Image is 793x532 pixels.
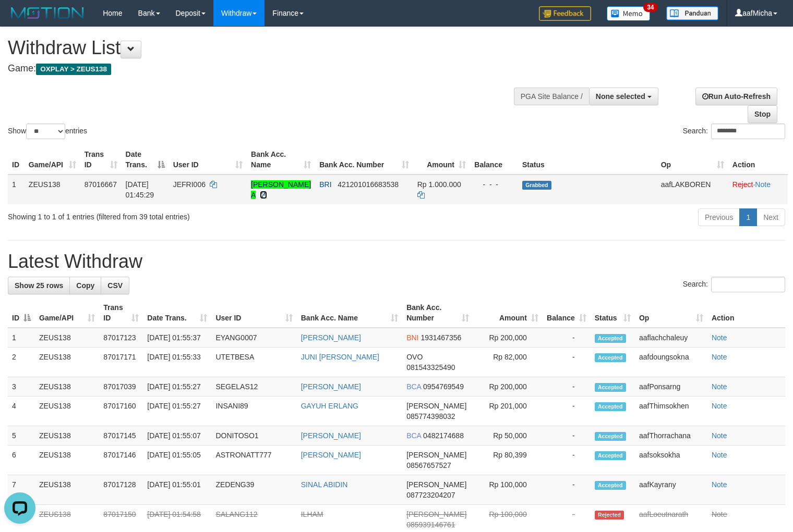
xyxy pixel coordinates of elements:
label: Show entries [8,123,87,139]
th: Bank Acc. Name: activate to sort column ascending [247,145,315,175]
input: Search: [711,123,785,139]
th: Amount: activate to sort column ascending [473,298,543,328]
td: Rp 200,000 [473,328,543,348]
span: [PERSON_NAME] [406,480,466,489]
div: - - - [474,179,514,190]
span: Copy [76,281,94,290]
a: Note [712,333,727,342]
td: DONITOSO1 [211,426,296,446]
span: Copy 08567657527 to clipboard [406,461,451,469]
th: Trans ID: activate to sort column ascending [80,145,122,175]
span: Accepted [595,402,626,411]
td: ZEUS138 [35,446,99,475]
th: User ID: activate to sort column ascending [169,145,247,175]
a: Copy [69,277,101,294]
td: [DATE] 01:55:37 [143,328,211,348]
span: Copy 081543325490 to clipboard [406,363,455,372]
th: Date Trans.: activate to sort column descending [122,145,169,175]
th: Bank Acc. Number: activate to sort column ascending [315,145,413,175]
td: [DATE] 01:55:27 [143,377,211,397]
span: Copy 1931467356 to clipboard [420,333,461,342]
td: [DATE] 01:55:07 [143,426,211,446]
a: Note [712,480,727,489]
th: ID: activate to sort column descending [8,298,35,328]
td: [DATE] 01:55:33 [143,348,211,377]
span: BRI [319,180,331,189]
th: Game/API: activate to sort column ascending [35,298,99,328]
button: Open LiveChat chat widget [4,4,35,35]
td: 3 [8,377,35,397]
td: SEGELAS12 [211,377,296,397]
th: Game/API: activate to sort column ascending [25,145,80,175]
span: Accepted [595,481,626,490]
span: JEFRI006 [173,180,206,189]
td: ZEDENG39 [211,475,296,505]
a: Note [755,180,771,189]
img: MOTION_logo.png [8,5,87,21]
span: [PERSON_NAME] [406,510,466,518]
td: ZEUS138 [35,348,99,377]
span: BCA [406,431,421,440]
span: None selected [596,92,645,101]
a: Note [712,451,727,459]
td: Rp 80,399 [473,446,543,475]
span: BNI [406,333,418,342]
th: Status: activate to sort column ascending [591,298,635,328]
span: [PERSON_NAME] [406,402,466,410]
a: [PERSON_NAME] [301,333,361,342]
th: Action [728,145,788,175]
a: SINAL ABIDIN [301,480,348,489]
th: ID [8,145,25,175]
a: Next [756,208,785,226]
td: 87017039 [99,377,143,397]
th: Balance [470,145,518,175]
td: - [543,397,591,426]
img: Button%20Memo.svg [607,6,651,21]
td: Rp 200,000 [473,377,543,397]
td: 5 [8,426,35,446]
td: ZEUS138 [35,475,99,505]
td: · [728,175,788,204]
td: ZEUS138 [35,377,99,397]
td: - [543,446,591,475]
th: Trans ID: activate to sort column ascending [99,298,143,328]
a: Note [712,402,727,410]
td: 87017123 [99,328,143,348]
span: OXPLAY > ZEUS138 [36,64,111,75]
td: aafLAKBOREN [657,175,728,204]
span: Accepted [595,432,626,441]
span: [PERSON_NAME] [406,451,466,459]
a: Previous [698,208,740,226]
span: 87016667 [85,180,117,189]
td: 7 [8,475,35,505]
a: ILHAM [301,510,323,518]
h1: Withdraw List [8,38,518,58]
a: Note [712,353,727,361]
a: [PERSON_NAME] [301,382,361,391]
button: None selected [589,88,658,105]
th: Action [707,298,785,328]
a: Note [712,382,727,391]
td: ZEUS138 [35,397,99,426]
label: Search: [683,123,785,139]
a: GAYUH ERLANG [301,402,358,410]
a: [PERSON_NAME] [301,431,361,440]
div: PGA Site Balance / [514,88,589,105]
th: Date Trans.: activate to sort column ascending [143,298,211,328]
td: - [543,348,591,377]
span: Rejected [595,511,624,519]
td: aafsoksokha [635,446,707,475]
td: [DATE] 01:55:01 [143,475,211,505]
th: Amount: activate to sort column ascending [413,145,470,175]
a: [PERSON_NAME] A [251,180,311,199]
th: Bank Acc. Name: activate to sort column ascending [297,298,402,328]
span: Copy 421201016683538 to clipboard [338,180,399,189]
td: 87017128 [99,475,143,505]
td: 6 [8,446,35,475]
td: [DATE] 01:55:05 [143,446,211,475]
span: Show 25 rows [15,281,63,290]
span: CSV [107,281,123,290]
span: Accepted [595,334,626,343]
span: 34 [643,3,657,12]
span: BCA [406,382,421,391]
